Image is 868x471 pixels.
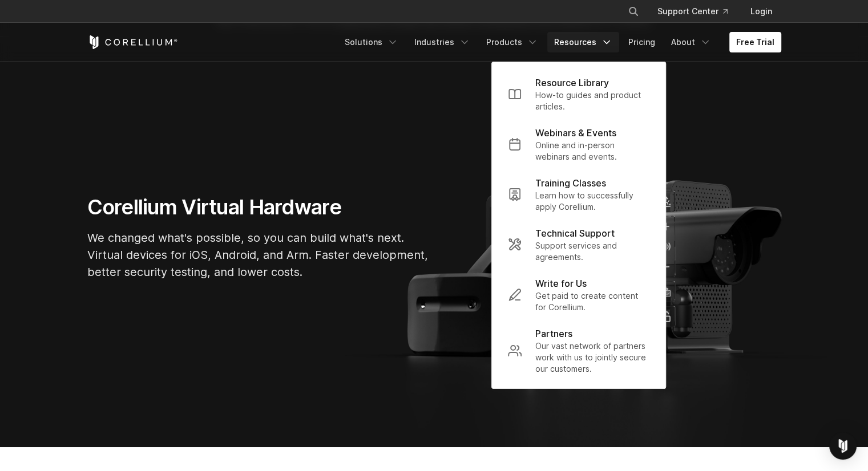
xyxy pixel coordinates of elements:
p: Get paid to create content for Corellium. [535,290,649,313]
a: About [664,32,718,52]
a: Support Center [648,1,737,22]
a: Partners Our vast network of partners work with us to jointly secure our customers. [499,320,659,381]
p: Write for Us [535,277,587,290]
a: Products [479,32,545,52]
div: Open Intercom Messenger [829,432,857,460]
a: Corellium Home [87,35,178,49]
a: Technical Support Support services and agreements. [499,220,659,270]
p: Webinars & Events [535,126,616,140]
p: Learn how to successfully apply Corellium. [535,190,649,213]
a: Webinars & Events Online and in-person webinars and events. [499,119,659,169]
a: Write for Us Get paid to create content for Corellium. [499,270,659,320]
div: Navigation Menu [338,32,781,52]
p: Technical Support [535,226,615,240]
a: Resource Library How-to guides and product articles. [499,69,659,119]
a: Industries [407,32,477,52]
p: We changed what's possible, so you can build what's next. Virtual devices for iOS, Android, and A... [87,229,430,281]
a: Training Classes Learn how to successfully apply Corellium. [499,169,659,220]
p: Online and in-person webinars and events. [535,140,649,163]
button: Search [623,1,644,22]
p: Resource Library [535,76,609,90]
p: How-to guides and product articles. [535,90,649,112]
div: Navigation Menu [614,1,781,22]
a: Solutions [338,32,405,52]
a: Pricing [621,32,662,52]
p: Training Classes [535,176,606,190]
p: Our vast network of partners work with us to jointly secure our customers. [535,340,649,375]
p: Support services and agreements. [535,240,649,263]
h1: Corellium Virtual Hardware [87,194,430,220]
a: Free Trial [729,32,781,52]
a: Login [741,1,781,22]
a: Resources [547,32,619,52]
p: Partners [535,327,572,340]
